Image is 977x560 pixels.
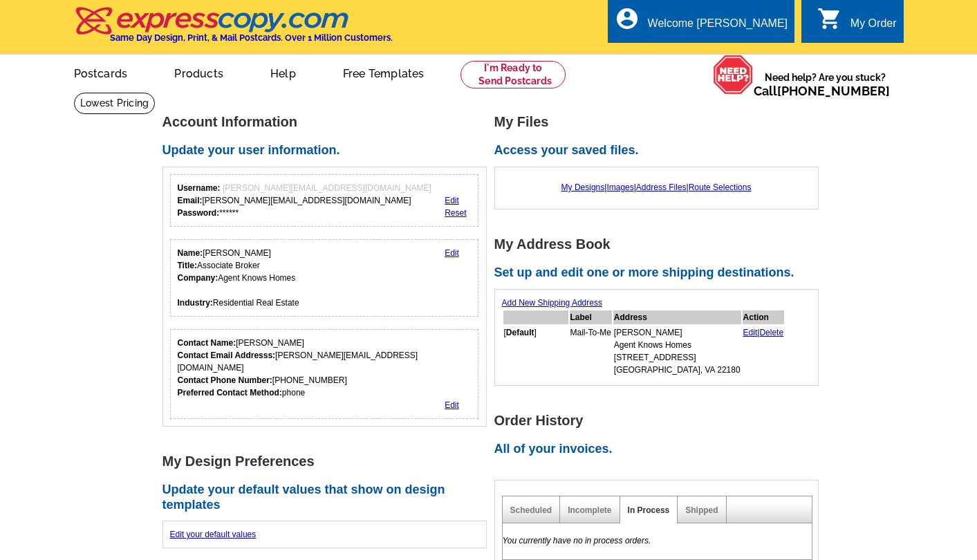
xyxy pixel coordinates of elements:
span: Need help? Are you stuck? [754,71,897,98]
strong: Contact Phone Number: [178,375,272,385]
a: Shipped [685,505,718,515]
h2: All of your invoices. [494,442,826,457]
a: Free Templates [321,56,447,88]
a: Incomplete [568,505,611,515]
a: shopping_cart My Order [817,15,897,32]
a: Edit [445,248,459,258]
div: Your personal details. [170,239,479,317]
a: Scheduled [510,505,552,515]
a: Images [606,183,633,192]
a: Delete [759,328,783,337]
a: Products [152,56,245,88]
h2: Set up and edit one or more shipping destinations. [494,265,826,281]
span: [PERSON_NAME][EMAIL_ADDRESS][DOMAIN_NAME] [223,183,431,193]
div: [PERSON_NAME] [PERSON_NAME][EMAIL_ADDRESS][DOMAIN_NAME] [PHONE_NUMBER] phone [178,337,472,399]
th: Label [570,310,612,324]
div: My Order [850,17,897,37]
div: [PERSON_NAME][EMAIL_ADDRESS][DOMAIN_NAME] ****** [178,182,431,219]
a: Add New Shipping Address [502,298,602,308]
a: Help [248,56,318,88]
td: [PERSON_NAME] Agent Knows Homes [STREET_ADDRESS] [GEOGRAPHIC_DATA], VA 22180 [613,326,741,377]
h1: My Files [494,115,826,129]
div: Welcome [PERSON_NAME] [648,17,788,37]
i: shopping_cart [817,6,842,31]
em: You currently have no in process orders. [503,536,651,545]
b: Default [506,328,534,337]
h1: Order History [494,413,826,428]
div: Who should we contact regarding order issues? [170,329,479,419]
a: Edit [743,328,758,337]
strong: Preferred Contact Method: [178,388,282,398]
td: | [743,326,785,377]
th: Action [743,310,785,324]
a: Edit [445,400,459,410]
h1: Account Information [162,115,494,129]
h2: Access your saved files. [494,143,826,158]
strong: Name: [178,248,203,258]
h2: Update your default values that show on design templates [162,483,494,512]
strong: Email: [178,196,203,205]
div: Your login information. [170,174,479,227]
div: [PERSON_NAME] Associate Broker Agent Knows Homes Residential Real Estate [178,247,299,309]
strong: Company: [178,273,218,283]
a: Edit your default values [170,530,257,539]
a: In Process [628,505,670,515]
strong: Password: [178,208,220,218]
strong: Username: [178,183,221,193]
a: Same Day Design, Print, & Mail Postcards. Over 1 Million Customers. [74,17,393,43]
a: My Designs [561,183,605,192]
strong: Title: [178,261,197,270]
a: Edit [445,196,459,205]
th: Address [613,310,741,324]
a: [PHONE_NUMBER] [777,84,890,98]
strong: Contact Email Addresss: [178,351,276,360]
h1: My Address Book [494,237,826,252]
a: Reset [445,208,466,218]
strong: Industry: [178,298,213,308]
span: Call [754,84,890,98]
div: | | | [502,174,811,200]
img: help [713,55,754,95]
a: Postcards [52,56,150,88]
i: account_circle [615,6,640,31]
h1: My Design Preferences [162,454,494,469]
td: Mail-To-Me [570,326,612,377]
strong: Contact Name: [178,338,236,348]
h4: Same Day Design, Print, & Mail Postcards. Over 1 Million Customers. [110,32,393,43]
a: Route Selections [689,183,752,192]
td: [ ] [503,326,568,377]
h2: Update your user information. [162,143,494,158]
a: Address Files [636,183,687,192]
